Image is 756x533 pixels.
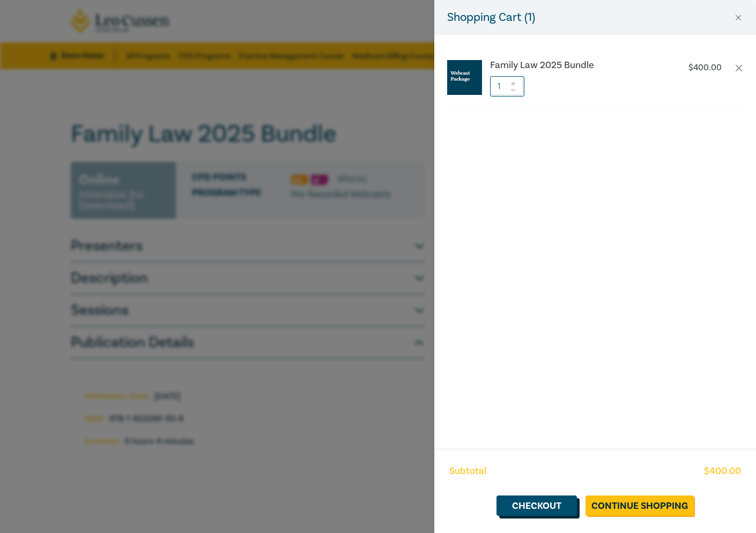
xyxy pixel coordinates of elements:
span: $ 400.00 [704,464,741,478]
button: Close [733,13,743,23]
a: Checkout [496,495,577,516]
h5: Shopping Cart ( 1 ) [447,9,535,26]
a: Continue Shopping [585,495,694,516]
span: Subtotal [449,464,486,478]
input: 1 [490,76,524,97]
img: Webcast%20Package.jpg [447,60,482,95]
a: Family Law 2025 Bundle [490,60,668,71]
p: $ 400.00 [688,63,722,73]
